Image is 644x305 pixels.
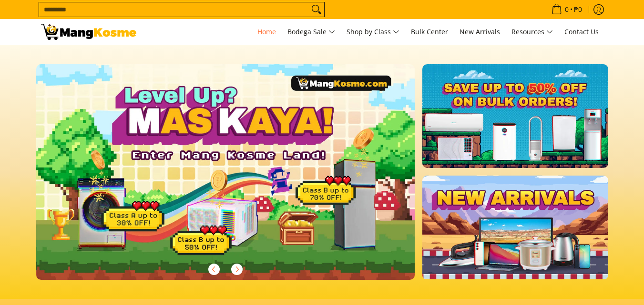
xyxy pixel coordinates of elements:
[253,19,281,45] a: Home
[572,6,583,13] span: ₱0
[563,6,570,13] span: 0
[283,19,340,45] a: Bodega Sale
[342,19,404,45] a: Shop by Class
[204,259,225,280] button: Previous
[406,19,453,45] a: Bulk Center
[507,19,558,45] a: Resources
[455,19,505,45] a: New Arrivals
[347,26,399,38] span: Shop by Class
[41,24,136,40] img: Mang Kosme: Your Home Appliances Warehouse Sale Partner!
[511,26,553,38] span: Resources
[287,26,335,38] span: Bodega Sale
[564,27,599,36] span: Contact Us
[411,27,448,36] span: Bulk Center
[226,259,247,280] button: Next
[36,64,446,295] a: More
[309,2,324,17] button: Search
[146,19,603,45] nav: Main Menu
[549,4,585,15] span: •
[460,27,500,36] span: New Arrivals
[257,27,276,36] span: Home
[560,19,603,45] a: Contact Us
